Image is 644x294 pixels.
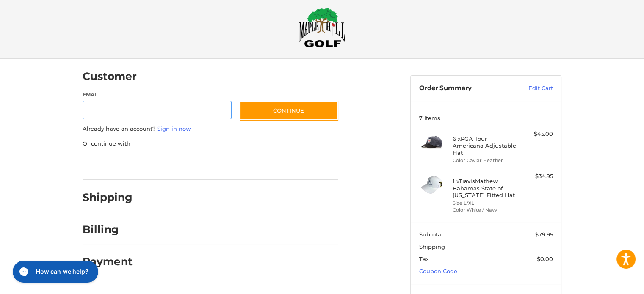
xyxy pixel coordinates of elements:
[419,256,429,262] span: Tax
[537,256,553,262] span: $0.00
[520,130,553,138] div: $45.00
[83,140,338,148] p: Or continue with
[510,84,553,93] a: Edit Cart
[419,231,443,238] span: Subtotal
[80,156,144,171] iframe: PayPal-paypal
[83,191,133,204] h2: Shipping
[419,115,553,121] h3: 7 Items
[453,178,517,198] h4: 1 x TravisMathew Bahamas State of [US_STATE] Fitted Hat
[453,206,517,214] li: Color White / Navy
[152,156,215,171] iframe: PayPal-paylater
[419,268,457,275] a: Coupon Code
[83,91,232,99] label: Email
[83,70,137,83] h2: Customer
[157,125,191,132] a: Sign in now
[535,231,553,238] span: $79.95
[299,8,345,47] img: Maple Hill Golf
[83,125,338,133] p: Already have an account?
[549,243,553,250] span: --
[224,156,287,171] iframe: PayPal-venmo
[240,101,338,120] button: Continue
[453,135,517,156] h4: 6 x PGA Tour Americana Adjustable Hat
[419,243,445,250] span: Shipping
[453,200,517,207] li: Size L/XL
[83,255,133,268] h2: Payment
[520,172,553,181] div: $34.95
[83,223,132,236] h2: Billing
[419,84,510,93] h3: Order Summary
[8,258,101,286] iframe: Gorgias live chat messenger
[453,157,517,164] li: Color Caviar Heather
